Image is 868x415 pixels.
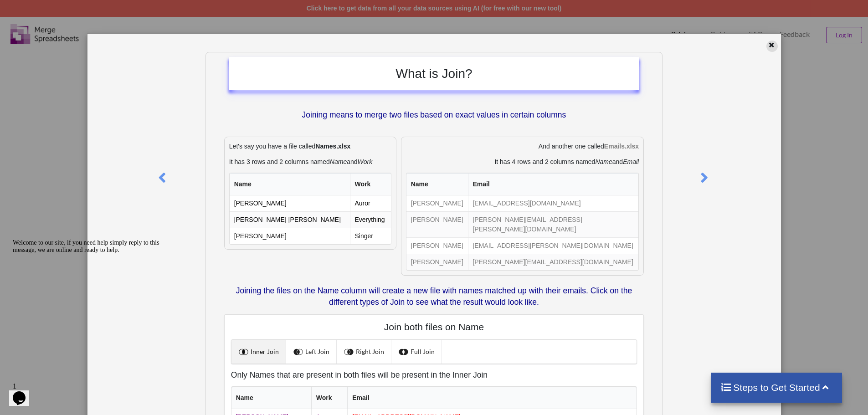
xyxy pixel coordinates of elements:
[224,285,644,308] p: Joining the files on the Name column will create a new file with names matched up with their emai...
[229,142,391,151] p: Let's say you have a file called
[347,387,637,409] th: Email
[468,211,639,237] td: [PERSON_NAME][EMAIL_ADDRESS][PERSON_NAME][DOMAIN_NAME]
[238,66,630,82] h2: What is Join?
[231,370,637,380] h5: Only Names that are present in both files will be present in the Inner Join
[468,173,639,195] th: Email
[311,387,347,409] th: Work
[337,340,391,364] a: Right Join
[468,254,639,270] td: [PERSON_NAME][EMAIL_ADDRESS][DOMAIN_NAME]
[229,157,391,166] p: It has 3 rows and 2 columns named and
[406,142,639,151] p: And another one called
[230,173,350,195] th: Name
[406,157,639,166] p: It has 4 rows and 2 columns named and
[350,173,391,195] th: Work
[406,195,468,211] td: [PERSON_NAME]
[604,143,639,150] b: Emails.xlsx
[468,237,639,254] td: [EMAIL_ADDRESS][PERSON_NAME][DOMAIN_NAME]
[350,195,391,211] td: Auror
[4,4,168,18] div: Welcome to our site, if you need help simply reply to this message, we are online and ready to help.
[406,254,468,270] td: [PERSON_NAME]
[4,4,150,18] span: Welcome to our site, if you need help simply reply to this message, we are online and ready to help.
[330,158,347,165] i: Name
[350,228,391,244] td: Singer
[406,237,468,254] td: [PERSON_NAME]
[358,158,373,165] i: Work
[720,382,833,393] h4: Steps to Get Started
[9,379,38,406] iframe: chat widget
[350,211,391,228] td: Everything
[229,109,639,121] p: Joining means to merge two files based on exact values in certain columns
[468,195,639,211] td: [EMAIL_ADDRESS][DOMAIN_NAME]
[623,158,639,165] i: Email
[315,143,350,150] b: Names.xlsx
[406,211,468,237] td: [PERSON_NAME]
[231,321,637,333] h4: Join both files on Name
[231,340,286,364] a: Inner Join
[391,340,442,364] a: Full Join
[595,158,612,165] i: Name
[230,228,350,244] td: [PERSON_NAME]
[230,195,350,211] td: [PERSON_NAME]
[406,173,468,195] th: Name
[231,387,311,409] th: Name
[230,211,350,228] td: [PERSON_NAME] [PERSON_NAME]
[9,236,173,374] iframe: chat widget
[286,340,337,364] a: Left Join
